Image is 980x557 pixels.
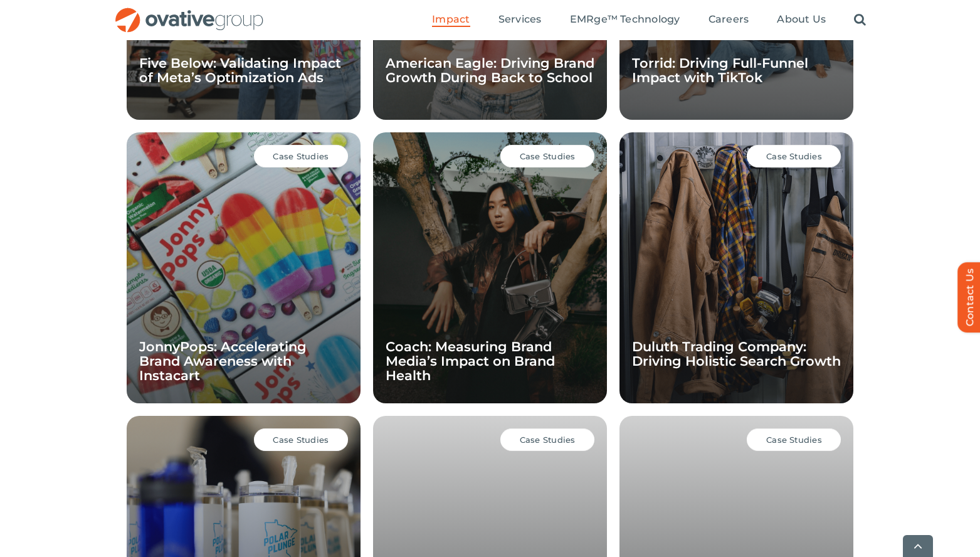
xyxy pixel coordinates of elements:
[139,55,341,85] a: Five Below: Validating Impact of Meta’s Optimization Ads
[854,13,866,27] a: Search
[498,13,542,26] span: Services
[709,13,749,26] span: Careers
[632,339,841,369] a: Duluth Trading Company: Driving Holistic Search Growth
[632,55,808,85] a: Torrid: Driving Full-Funnel Impact with TikTok
[570,13,680,27] a: EMRge™ Technology
[432,13,470,26] span: Impact
[386,339,555,383] a: Coach: Measuring Brand Media’s Impact on Brand Health
[498,13,542,27] a: Services
[432,13,470,27] a: Impact
[570,13,680,26] span: EMRge™ Technology
[777,13,826,26] span: About Us
[114,6,265,18] a: OG_Full_horizontal_RGB
[777,13,826,27] a: About Us
[709,13,749,27] a: Careers
[386,55,594,85] a: American Eagle: Driving Brand Growth During Back to School
[139,339,307,383] a: JonnyPops: Accelerating Brand Awareness with Instacart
